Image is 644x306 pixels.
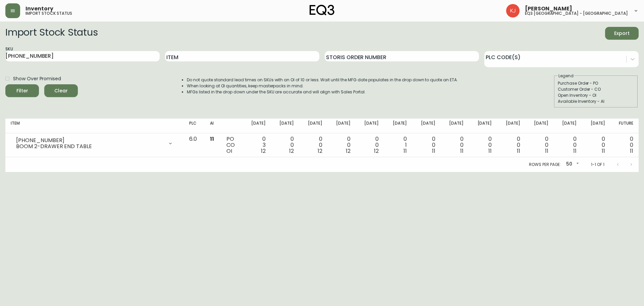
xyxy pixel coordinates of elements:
img: logo [310,5,334,15]
span: 11 [404,147,407,155]
div: 0 1 [389,136,407,154]
span: 11 [602,147,605,155]
span: [PERSON_NAME] [525,6,572,11]
div: PO CO [226,136,237,154]
legend: Legend [558,73,574,79]
div: 0 0 [587,136,605,154]
span: 12 [318,147,322,155]
div: 50 [563,159,580,170]
th: [DATE] [469,119,497,133]
div: 0 0 [559,136,577,154]
li: When looking at OI quantities, keep masterpacks in mind. [187,83,458,89]
div: 0 0 [615,136,633,154]
span: 11 [630,147,633,155]
span: 12 [289,147,294,155]
th: [DATE] [243,119,271,133]
div: 0 0 [474,136,492,154]
button: Export [605,27,639,40]
span: Clear [50,87,72,95]
div: BOOM 2-DRAWER END TABLE [16,143,164,149]
th: [DATE] [299,119,327,133]
img: 24a625d34e264d2520941288c4a55f8e [506,4,520,17]
span: 11 [460,147,464,155]
div: Purchase Order - PO [558,80,634,86]
th: [DATE] [497,119,525,133]
h2: Import Stock Status [5,27,98,40]
div: [PHONE_NUMBER]BOOM 2-DRAWER END TABLE [11,136,178,151]
th: [DATE] [356,119,384,133]
span: Show Over Promised [13,75,61,82]
th: [DATE] [328,119,356,133]
th: AI [205,119,221,133]
td: 6.0 [184,133,205,157]
span: Inventory [25,6,53,11]
th: [DATE] [384,119,412,133]
th: Item [5,119,184,133]
th: [DATE] [271,119,299,133]
th: [DATE] [412,119,440,133]
li: MFGs listed in the drop down under the SKU are accurate and will align with Sales Portal. [187,89,458,95]
span: 11 [210,135,214,143]
div: Customer Order - CO [558,86,634,92]
span: 11 [573,147,577,155]
span: OI [226,147,232,155]
button: Clear [44,84,78,97]
th: [DATE] [441,119,469,133]
span: 11 [545,147,548,155]
div: 0 0 [276,136,294,154]
th: [DATE] [554,119,582,133]
p: 1-1 of 1 [591,162,604,168]
div: 0 0 [446,136,464,154]
p: Rows per page: [529,162,561,168]
div: Available Inventory - AI [558,98,634,104]
span: 12 [346,147,351,155]
div: Open Inventory - OI [558,92,634,98]
th: [DATE] [526,119,554,133]
span: 12 [374,147,379,155]
span: Export [610,29,633,38]
div: [PHONE_NUMBER] [16,137,164,143]
div: 0 0 [531,136,548,154]
div: 0 0 [418,136,435,154]
button: Filter [5,84,39,97]
span: 11 [517,147,520,155]
li: Do not quote standard lead times on SKUs with an OI of 10 or less. Wait until the MFG date popula... [187,77,458,83]
th: [DATE] [582,119,610,133]
div: 0 3 [248,136,266,154]
h5: eq3 [GEOGRAPHIC_DATA] - [GEOGRAPHIC_DATA] [525,11,628,15]
span: 12 [261,147,266,155]
div: 0 0 [502,136,520,154]
div: 0 0 [333,136,351,154]
span: 11 [432,147,435,155]
h5: import stock status [25,11,72,15]
span: 11 [488,147,492,155]
th: Future [610,119,639,133]
div: 0 0 [361,136,379,154]
div: 0 0 [305,136,322,154]
th: PLC [184,119,205,133]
